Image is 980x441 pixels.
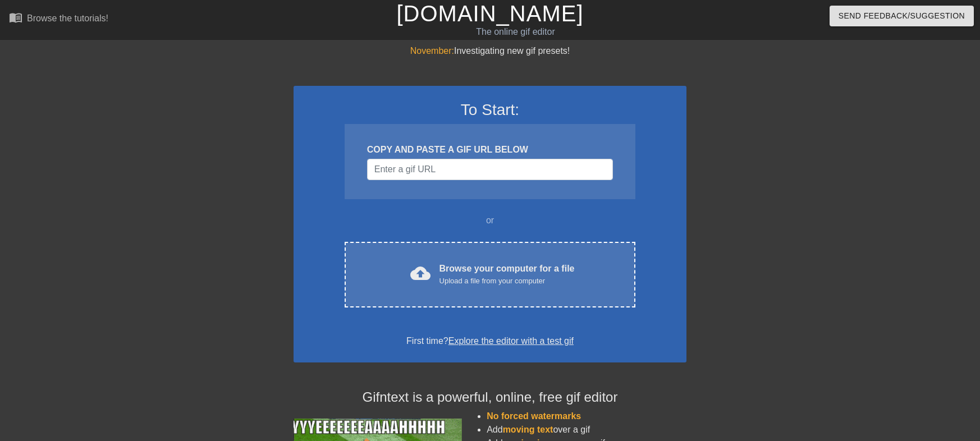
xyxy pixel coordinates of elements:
[332,25,699,39] div: The online gif editor
[448,336,574,346] a: Explore the editor with a test gif
[439,275,575,287] div: Upload a file from your computer
[323,214,657,227] div: or
[503,425,553,434] span: moving text
[294,44,686,58] div: Investigating new gif presets!
[410,263,431,283] span: cloud_upload
[396,1,583,26] a: [DOMAIN_NAME]
[367,159,613,180] input: Username
[410,46,454,56] span: November:
[9,11,22,24] span: menu_book
[308,100,672,120] h3: To Start:
[9,11,108,28] a: Browse the tutorials!
[367,143,613,157] div: COPY AND PASTE A GIF URL BELOW
[308,334,672,348] div: First time?
[487,423,686,437] li: Add over a gif
[439,262,575,287] div: Browse your computer for a file
[839,9,965,23] span: Send Feedback/Suggestion
[294,389,686,406] h4: Gifntext is a powerful, online, free gif editor
[830,6,974,26] button: Send Feedback/Suggestion
[487,411,581,421] span: No forced watermarks
[27,13,108,23] div: Browse the tutorials!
